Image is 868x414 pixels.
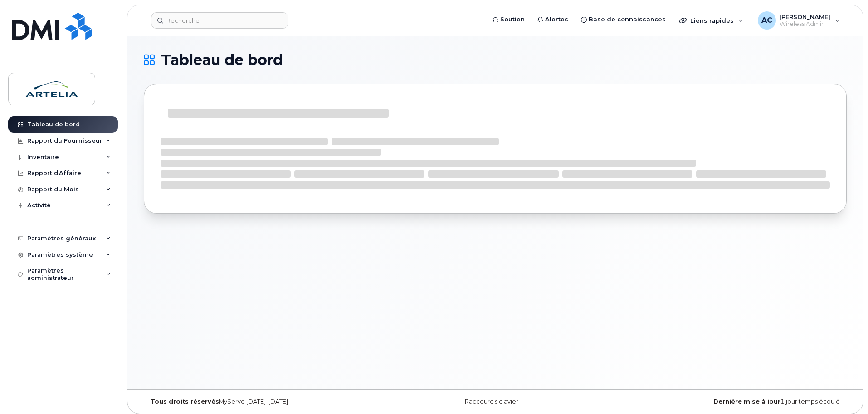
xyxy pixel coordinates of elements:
[713,398,780,405] strong: Dernière mise à jour
[144,398,378,405] div: MyServe [DATE]–[DATE]
[161,53,283,67] span: Tableau de bord
[151,398,219,405] strong: Tous droits réservés
[465,398,518,405] a: Raccourcis clavier
[612,398,847,405] div: 1 jour temps écoulé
